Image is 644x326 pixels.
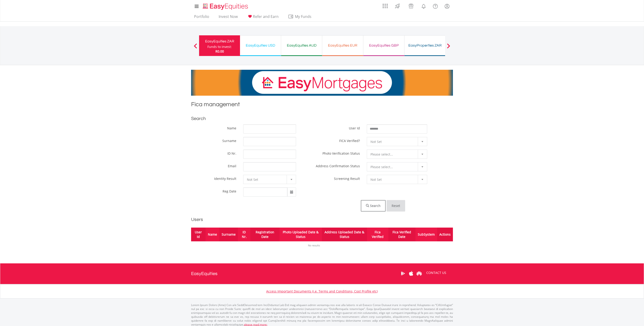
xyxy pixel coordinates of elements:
span: My Funds [288,14,318,20]
button: Reset [387,200,405,212]
span: Not Set [247,175,285,184]
a: CONTACT US [423,266,449,279]
img: thrive-v2.svg [394,2,401,10]
img: EasyEquities_Logo.png [202,3,250,10]
label: Photo Verification Status [322,150,360,156]
th: Name [206,228,219,241]
th: Surname [219,228,238,241]
span: Please select... [370,150,417,159]
label: Identity Result [214,175,236,181]
div: EasyEquities ZAR [202,38,237,45]
div: EasyEquities GBP [366,42,401,49]
span: Refer and Earn [253,14,279,19]
button: Previous [191,46,200,50]
div: EasyEquities AUD [284,42,319,49]
label: Name [227,124,236,130]
label: Reg Date [223,187,236,193]
button: Next [444,46,453,50]
span: Not Set [370,137,417,146]
td: No results [191,241,437,250]
label: Address Confirmation Status [316,162,360,168]
label: Screening Result [334,175,360,181]
h2: Search [191,115,453,122]
h1: Fica management [191,100,453,111]
th: ID Nr. [238,228,250,241]
a: Notifications [418,1,429,10]
span: R0.00 [215,49,224,53]
th: Address Uploaded Date & Status [322,228,367,241]
div: EasyEquities USD [243,42,278,49]
th: Registration Date [250,228,279,241]
a: Invest Now [217,14,240,21]
label: ID Nr. [227,150,236,156]
div: Funds to invest: [207,45,232,49]
th: User Id [191,228,206,241]
a: FAQ's and Support [429,1,441,10]
img: grid-menu-icon.svg [383,3,388,8]
a: Access Important Documents (i.e. Terms and Conditions, Cost Profile etc) [266,289,378,293]
a: Vouchers [404,1,418,10]
button: Search [361,200,386,212]
a: My Profile [441,1,453,11]
img: vouchers-v2.svg [407,2,415,10]
label: Surname [222,137,236,143]
label: User Id [349,124,360,130]
label: FICA Verified? [339,137,360,143]
img: EasyMortage Promotion Banner [191,70,453,96]
div: EasyProperties ZAR [407,42,443,49]
div: EasyEquities EUR [325,42,360,49]
a: Portfolio [192,14,211,21]
a: EasyEquities [191,263,217,284]
th: Fica Verified [367,228,388,241]
a: Apple [407,266,415,281]
a: AppsGrid [380,1,391,8]
h2: Users [191,216,453,223]
a: Refer and Earn [245,14,280,21]
th: SubSystem [415,228,437,241]
th: Fica Verified Date [388,228,415,241]
a: Huawei [415,266,423,281]
span: Please select... [370,162,417,172]
a: Google Play [399,266,407,281]
a: Home page [201,1,250,10]
th: Actions [437,228,453,241]
span: Not Set [370,175,417,184]
label: Email [228,162,236,168]
th: Photo Uploaded Date & Status [280,228,322,241]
